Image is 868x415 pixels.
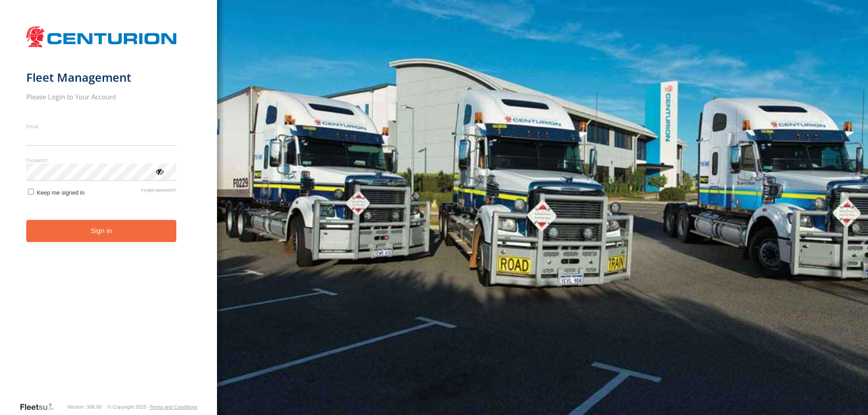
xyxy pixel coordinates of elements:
img: Centurion Transport [26,25,177,48]
div: © Copyright 2025 - [108,404,198,410]
a: Forgot password? [142,187,177,196]
span: Keep me signed in [37,189,85,196]
h2: Please Login to Your Account [26,92,177,101]
form: main [26,22,191,401]
label: Email [26,123,177,130]
label: Password [26,157,177,163]
div: Version: 306.00 [67,404,102,410]
a: Visit our Website [19,402,61,411]
button: Sign in [26,220,177,242]
div: ViewPassword [155,167,164,176]
h1: Fleet Management [26,70,177,85]
a: Terms and Conditions [150,404,198,410]
input: Keep me signed in [28,189,34,195]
